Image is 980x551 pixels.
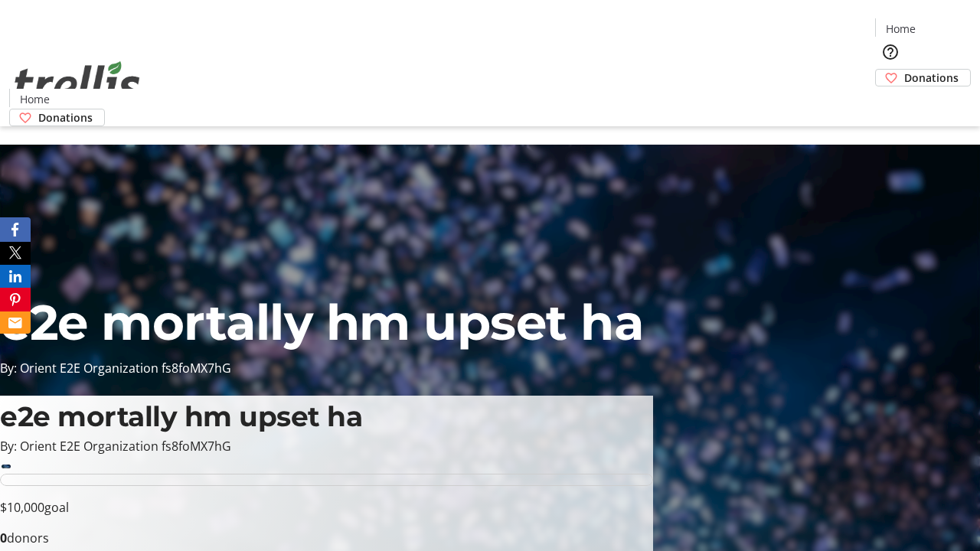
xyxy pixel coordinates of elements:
span: Donations [38,109,93,126]
span: Donations [904,70,959,86]
button: Cart [875,86,906,117]
a: Home [876,21,925,37]
span: Home [20,91,50,107]
a: Donations [9,109,105,126]
span: Home [886,21,916,37]
a: Donations [875,69,971,86]
a: Home [10,91,59,107]
button: Help [875,37,906,67]
img: Orient E2E Organization fs8foMX7hG's Logo [9,44,145,121]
